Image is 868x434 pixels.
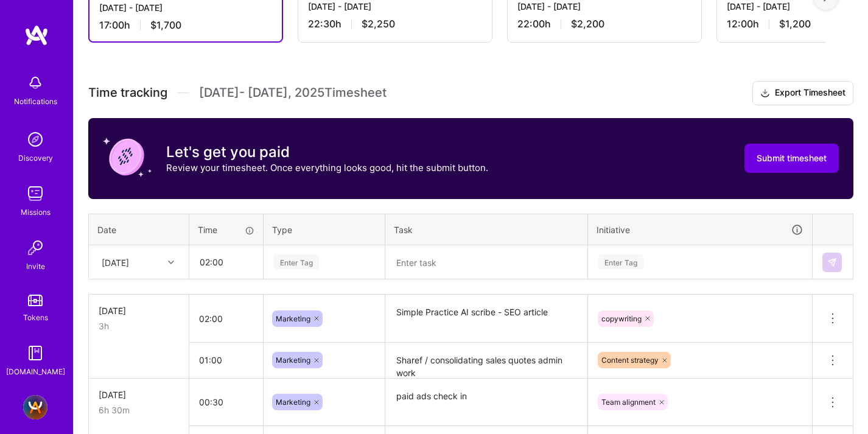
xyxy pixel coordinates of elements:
div: 3h [99,320,179,332]
img: A.Team - Full-stack Demand Growth team! [23,395,47,419]
span: Marketing [276,397,310,407]
button: Export Timesheet [752,81,853,105]
div: 22:30 h [308,18,482,30]
img: coin [103,133,152,181]
textarea: Sharef / consolidating sales quotes admin work [387,344,586,377]
div: Time [198,223,254,236]
button: Submit timesheet [744,144,839,173]
textarea: paid ads check in [387,380,586,425]
th: Date [89,214,189,245]
span: $1,700 [150,19,181,32]
span: $2,250 [362,18,395,30]
div: Missions [21,206,51,219]
div: [DATE] [99,304,179,317]
div: Enter Tag [274,253,319,271]
div: [DOMAIN_NAME] [6,365,65,378]
span: Submit timesheet [757,152,827,164]
img: Invite [23,236,47,260]
img: bell [23,71,47,95]
img: discovery [23,127,47,152]
span: Team alignment [601,397,656,407]
div: 22:00 h [517,18,691,30]
div: Tokens [23,311,48,324]
div: Discovery [18,152,53,164]
div: [DATE] [102,256,129,268]
img: guide book [23,341,47,365]
input: HH:MM [190,246,262,278]
div: 6h 30m [99,404,179,416]
i: icon Chevron [168,259,174,265]
span: [DATE] - [DATE] , 2025 Timesheet [199,85,387,100]
div: [DATE] [99,388,179,401]
span: Time tracking [88,85,167,100]
textarea: Simple Practice AI scribe - SEO article [387,296,586,341]
span: Content strategy [601,355,659,365]
span: Marketing [276,355,310,365]
input: HH:MM [189,344,263,376]
span: $2,200 [571,18,604,30]
div: [DATE] - [DATE] [99,1,272,14]
span: $1,200 [779,18,811,30]
span: Marketing [276,314,310,323]
th: Task [385,214,588,245]
input: HH:MM [189,386,263,418]
span: copywriting [601,314,642,323]
img: teamwork [23,181,47,206]
img: logo [24,24,49,46]
p: Review your timesheet. Once everything looks good, hit the submit button. [166,161,488,174]
div: Invite [26,260,45,273]
th: Type [264,214,385,245]
a: A.Team - Full-stack Demand Growth team! [20,395,51,419]
img: Submit [827,257,837,267]
input: HH:MM [189,303,263,335]
div: Notifications [14,95,57,108]
div: 17:00 h [99,19,272,32]
img: tokens [28,295,43,306]
div: Initiative [597,223,803,237]
h3: Let's get you paid [166,143,488,161]
div: Enter Tag [598,253,643,271]
i: icon Download [760,87,770,100]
